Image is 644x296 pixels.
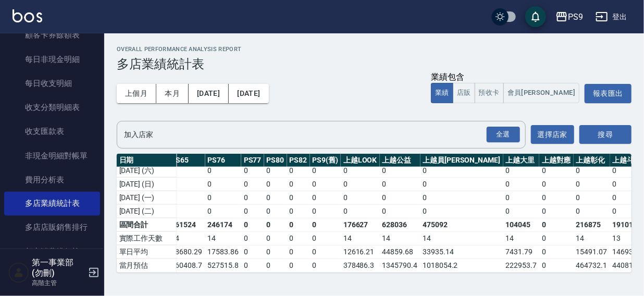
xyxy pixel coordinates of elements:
td: 0 [380,204,420,218]
td: 33935.14 [420,245,503,258]
td: 0 [205,164,242,177]
th: PS80 [264,154,287,167]
a: 顧客消費排行榜 [4,240,100,264]
th: 日期 [117,154,177,167]
td: 14 [420,231,503,245]
td: 261524 [169,218,205,231]
button: save [525,6,546,27]
a: 收支分類明細表 [4,95,100,119]
a: 費用分析表 [4,168,100,192]
td: 0 [539,245,574,258]
img: Person [8,262,29,283]
td: 0 [574,204,610,218]
button: Open [485,125,522,145]
td: 246174 [205,218,242,231]
a: 多店業績統計表 [4,192,100,216]
td: 0 [264,231,287,245]
td: 0 [264,204,287,218]
td: 0 [539,218,574,231]
td: 0 [341,164,380,177]
button: 上個月 [117,84,156,103]
a: 每日收支明細 [4,71,100,95]
td: 0 [169,204,205,218]
td: 0 [539,191,574,204]
button: 報表匯出 [585,84,631,103]
td: 0 [574,164,610,177]
td: 0 [420,204,503,218]
td: 12616.21 [341,245,380,258]
td: [DATE] (二) [117,204,177,218]
td: 0 [169,191,205,204]
td: 176627 [341,218,380,231]
td: 0 [169,177,205,191]
td: 0 [241,177,264,191]
td: 464732.1 [574,258,610,272]
a: 每日非現金明細 [4,47,100,71]
td: 14 [380,231,420,245]
th: 上越LOOK [341,154,380,167]
td: 0 [264,218,287,231]
button: 搜尋 [579,125,631,144]
td: 0 [241,164,264,177]
th: 上越員[PERSON_NAME] [420,154,503,167]
td: 0 [503,177,540,191]
th: 上越彰化 [574,154,610,167]
button: [DATE] [189,84,229,103]
td: 0 [420,177,503,191]
td: 0 [241,204,264,218]
th: PS82 [287,154,310,167]
td: 0 [539,231,574,245]
td: 14 [341,231,380,245]
td: 0 [574,177,610,191]
td: 378486.3 [341,258,380,272]
th: PS9(舊) [310,154,341,167]
td: 0 [341,204,380,218]
td: [DATE] (一) [117,191,177,204]
td: 0 [420,191,503,204]
img: Logo [13,9,42,22]
td: 17583.86 [205,245,242,258]
a: 多店店販銷售排行 [4,216,100,240]
button: 登出 [591,7,631,27]
td: 0 [380,191,420,204]
td: [DATE] (日) [117,177,177,191]
td: 0 [241,231,264,245]
h3: 多店業績統計表 [117,57,631,71]
td: 18680.29 [169,245,205,258]
div: PS9 [568,10,583,23]
td: 14 [169,231,205,245]
td: 0 [287,164,310,177]
td: 0 [310,177,341,191]
td: 0 [264,258,287,272]
td: 0 [205,177,242,191]
td: 0 [539,258,574,272]
td: [DATE] (六) [117,164,177,177]
td: 0 [287,204,310,218]
td: 0 [205,204,242,218]
td: 14 [205,231,242,245]
td: 0 [420,164,503,177]
td: 1345790.4 [380,258,420,272]
td: 區間合計 [117,218,177,231]
h2: Overall Performance Analysis Report [117,46,631,53]
td: 7431.79 [503,245,540,258]
button: 本月 [156,84,189,103]
td: 0 [264,245,287,258]
td: 0 [287,177,310,191]
td: 0 [539,177,574,191]
th: 上越對應 [539,154,574,167]
td: 1018054.2 [420,258,503,272]
td: 0 [287,191,310,204]
td: 14 [574,231,610,245]
td: 0 [310,164,341,177]
a: 顧客卡券餘額表 [4,23,100,47]
td: 0 [310,218,341,231]
td: 216875 [574,218,610,231]
td: 0 [503,164,540,177]
td: 實際工作天數 [117,231,177,245]
th: PS77 [241,154,264,167]
th: PS76 [205,154,242,167]
td: 0 [310,258,341,272]
div: 全選 [487,127,520,143]
td: 0 [341,177,380,191]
